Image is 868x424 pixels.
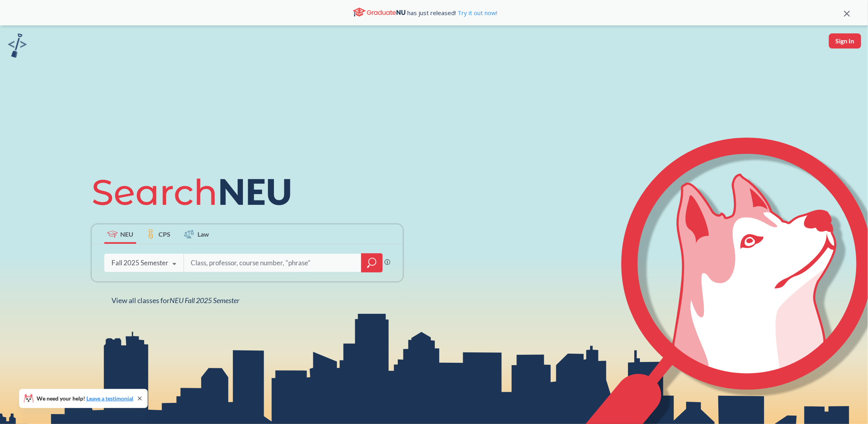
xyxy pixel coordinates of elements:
span: CPS [158,230,170,239]
a: Leave a testimonial [86,395,133,402]
span: We need your help! [37,396,133,401]
a: sandbox logo [8,33,27,60]
span: NEU [120,230,133,239]
div: magnifying glass [361,253,383,272]
svg: magnifying glass [367,257,377,268]
div: Fall 2025 Semester [111,259,168,267]
input: Class, professor, course number, "phrase" [190,255,356,271]
span: NEU Fall 2025 Semester [170,296,239,305]
span: Law [197,230,209,239]
button: Sign In [829,33,861,49]
span: has just released! [408,8,498,17]
a: Try it out now! [456,9,498,17]
img: sandbox logo [8,33,27,58]
span: View all classes for [111,296,239,305]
